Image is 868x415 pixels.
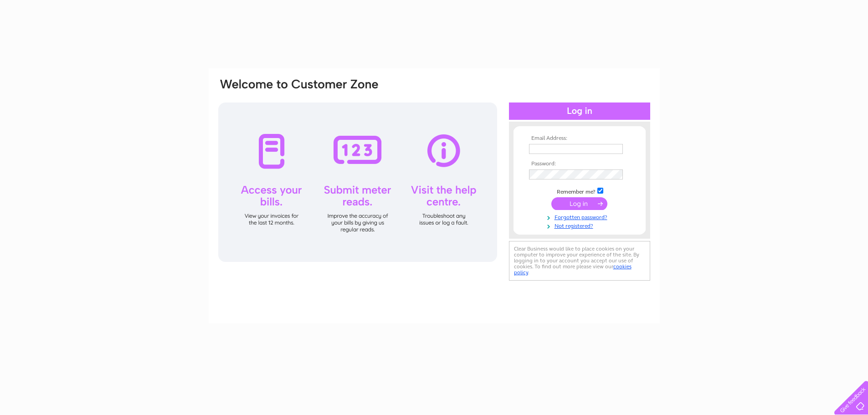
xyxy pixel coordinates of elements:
td: Remember me? [527,186,632,195]
div: Clear Business would like to place cookies on your computer to improve your experience of the sit... [509,241,650,281]
a: Not registered? [529,221,632,230]
a: Forgotten password? [529,212,632,221]
input: Submit [551,197,607,210]
a: cookies policy [514,263,632,276]
th: Email Address: [527,135,632,142]
th: Password: [527,161,632,167]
